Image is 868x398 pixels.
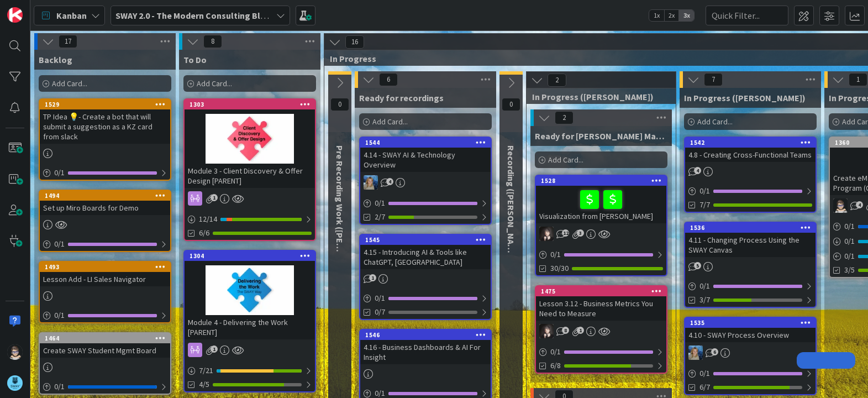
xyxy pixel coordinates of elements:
[40,272,170,286] div: Lesson Add - LI Sales Navigator
[40,99,170,144] div: 1529TP Idea 💡- Create a bot that will submit a suggestion as a KZ card from slack
[379,73,398,86] span: 6
[39,54,72,65] span: Backlog
[684,222,817,308] a: 15364.11 - Changing Process Using the SWAY Canvas0/13/7
[364,175,378,190] img: MA
[685,366,816,380] div: 0/1
[577,229,584,237] span: 3
[54,381,65,392] span: 0 / 1
[45,263,170,271] div: 1493
[183,98,316,241] a: 1303Module 3 - Client Discovery & Offer Design [PARENT]12/146/6
[690,139,816,146] div: 1542
[535,175,667,276] a: 1528Visualization from [PERSON_NAME]BN0/130/30
[548,155,583,165] span: Add Card...
[536,176,666,223] div: 1528Visualization from [PERSON_NAME]
[664,10,679,21] span: 2x
[199,227,209,239] span: 6/6
[45,101,170,108] div: 1529
[330,98,349,111] span: 0
[54,310,65,321] span: 0 / 1
[183,250,316,392] a: 1304Module 4 - Delivering the Work [PARENT]7/214/5
[345,35,364,49] span: 16
[679,10,694,21] span: 3x
[185,315,315,339] div: Module 4 - Delivering the Work [PARENT]
[539,227,554,241] img: BN
[190,252,315,260] div: 1304
[550,360,561,371] span: 6/8
[183,54,207,65] span: To Do
[56,9,87,22] span: Kanban
[39,261,171,323] a: 1493Lesson Add - LI Sales Navigator0/1
[536,286,666,296] div: 1475
[844,250,855,262] span: 0 / 1
[359,92,444,103] span: Ready for recordings
[40,333,170,358] div: 1464Create SWAY Student Mgmt Board
[52,78,87,88] span: Add Card...
[211,194,218,201] span: 1
[360,291,491,305] div: 0/1
[550,263,569,274] span: 30/30
[649,10,664,21] span: 1x
[360,138,491,172] div: 15444.14 - SWAY AI & Technology Overview
[45,334,170,342] div: 1464
[685,184,816,198] div: 0/1
[536,186,666,223] div: Visualization from [PERSON_NAME]
[203,35,222,48] span: 8
[40,262,170,272] div: 1493
[360,330,491,364] div: 15464.16 - Business Dashboards & AI For Insight
[40,99,170,109] div: 1529
[185,251,315,339] div: 1304Module 4 - Delivering the Work [PARENT]
[856,201,863,208] span: 4
[844,221,855,232] span: 0 / 1
[535,130,667,142] span: Ready for Barb Magic
[360,148,491,172] div: 4.14 - SWAY AI & Technology Overview
[375,292,385,304] span: 0 / 1
[694,167,701,174] span: 4
[185,364,315,378] div: 7/21
[54,238,65,250] span: 0 / 1
[386,178,393,185] span: 4
[40,380,170,394] div: 0/1
[685,223,816,233] div: 1536
[45,192,170,200] div: 1494
[690,224,816,232] div: 1536
[185,251,315,261] div: 1304
[550,346,561,358] span: 0 / 1
[697,117,733,127] span: Add Card...
[40,109,170,144] div: TP Idea 💡- Create a bot that will submit a suggestion as a KZ card from slack
[536,286,666,321] div: 1475Lesson 3.12 - Business Metrics You Need to Measure
[694,262,701,269] span: 5
[360,340,491,364] div: 4.16 - Business Dashboards & AI For Insight
[555,111,574,124] span: 2
[685,138,816,148] div: 1542
[562,327,569,334] span: 8
[54,167,65,179] span: 0 / 1
[365,139,491,146] div: 1544
[706,6,788,25] input: Quick Filter...
[375,211,385,223] span: 2/7
[532,91,662,102] span: In Progress (Barb)
[185,164,315,188] div: Module 3 - Client Discovery & Offer Design [PARENT]
[185,212,315,226] div: 12/14
[39,98,171,181] a: 1529TP Idea 💡- Create a bot that will submit a suggestion as a KZ card from slack0/1
[548,74,566,87] span: 2
[685,223,816,257] div: 15364.11 - Changing Process Using the SWAY Canvas
[536,345,666,359] div: 0/1
[365,236,491,244] div: 1545
[535,285,667,374] a: 1475Lesson 3.12 - Business Metrics You Need to MeasureBN0/16/8
[541,287,666,295] div: 1475
[40,191,170,201] div: 1494
[699,381,710,393] span: 6/7
[199,365,213,376] span: 7 / 21
[506,145,517,262] span: Recording (Marina)
[360,175,491,190] div: MA
[40,237,170,251] div: 0/1
[685,345,816,360] div: MA
[185,99,315,188] div: 1303Module 3 - Client Discovery & Offer Design [PARENT]
[190,101,315,108] div: 1303
[536,324,666,338] div: BN
[685,233,816,257] div: 4.11 - Changing Process Using the SWAY Canvas
[360,138,491,148] div: 1544
[185,99,315,109] div: 1303
[40,333,170,343] div: 1464
[685,328,816,342] div: 4.10 - SWAY Process Overview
